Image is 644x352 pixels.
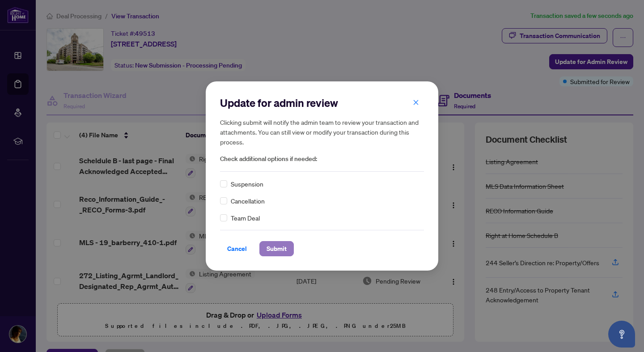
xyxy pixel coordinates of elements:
h5: Clicking submit will notify the admin team to review your transaction and attachments. You can st... [220,117,424,147]
button: Open asap [608,321,635,348]
span: close [413,99,419,106]
span: Suspension [231,179,263,189]
button: Submit [259,241,294,256]
span: Check additional options if needed: [220,154,424,164]
span: Cancel [227,242,247,256]
span: Cancellation [231,196,265,206]
span: Team Deal [231,213,260,223]
span: Submit [267,242,287,256]
h2: Update for admin review [220,96,424,110]
button: Cancel [220,241,254,256]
